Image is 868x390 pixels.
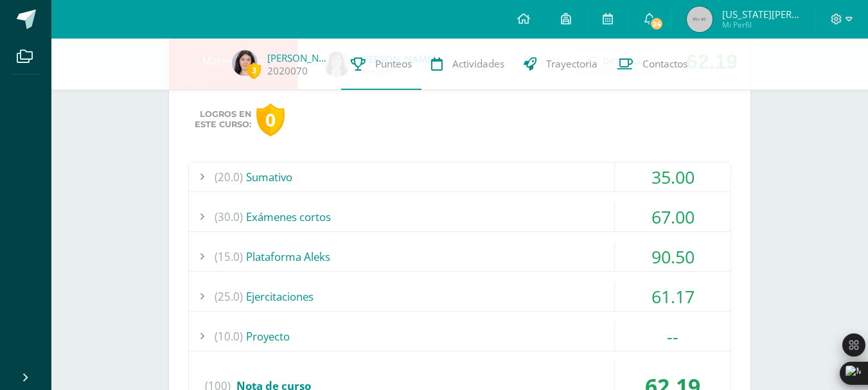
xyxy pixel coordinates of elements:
span: Contactos [642,57,687,71]
span: 3 [247,62,261,78]
span: [US_STATE][PERSON_NAME] [722,8,799,21]
span: Logros en este curso: [195,109,251,130]
a: Punteos [341,39,421,90]
a: Trayectoria [514,39,607,90]
span: (25.0) [215,282,243,311]
div: Sumativo [189,163,731,191]
a: 2020070 [267,64,308,78]
img: 74b693ae528abe3e0f019ca1ca4ba6b1.png [232,50,258,76]
div: 35.00 [615,163,731,191]
div: Proyecto [189,322,731,351]
span: Actividades [452,57,504,71]
span: (15.0) [215,242,243,271]
span: Trayectoria [546,57,598,71]
span: Mi Perfil [722,19,799,30]
span: (30.0) [215,202,243,231]
span: (20.0) [215,163,243,191]
div: Exámenes cortos [189,202,731,231]
div: -- [615,322,731,351]
div: 0 [256,103,285,136]
div: 61.17 [615,282,731,311]
div: 67.00 [615,202,731,231]
div: Ejercitaciones [189,282,731,311]
div: 90.50 [615,242,731,271]
a: [PERSON_NAME] [267,51,332,64]
a: Contactos [607,39,697,90]
a: Actividades [421,39,514,90]
div: Plataforma Aleks [189,242,731,271]
span: 24 [650,17,664,31]
span: (10.0) [215,322,243,351]
img: 45x45 [687,6,713,32]
span: Punteos [375,57,412,71]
